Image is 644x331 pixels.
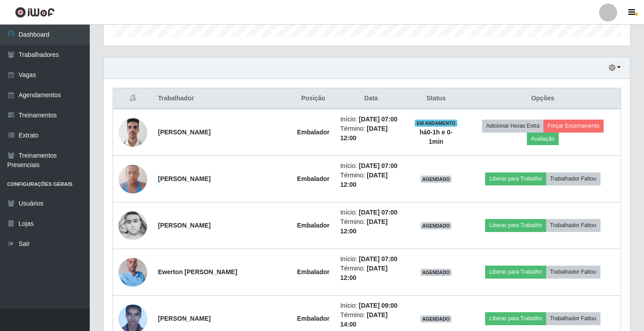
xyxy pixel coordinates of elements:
[359,116,397,123] time: [DATE] 07:00
[15,7,55,18] img: CoreUI Logo
[546,312,600,325] button: Trabalhador Faltou
[297,175,329,182] strong: Embalador
[297,268,329,275] strong: Embalador
[359,302,397,309] time: [DATE] 09:00
[340,217,402,236] li: Término:
[297,129,329,136] strong: Embalador
[118,211,147,240] img: 1736286456624.jpeg
[421,315,452,322] span: AGENDADO
[158,175,210,182] strong: [PERSON_NAME]
[546,266,600,278] button: Trabalhador Faltou
[359,255,397,262] time: [DATE] 07:00
[421,269,452,276] span: AGENDADO
[153,88,292,109] th: Trabalhador
[485,172,546,185] button: Liberar para Trabalho
[421,222,452,229] span: AGENDADO
[527,133,559,145] button: Avaliação
[420,129,452,145] strong: há 0-1 h e 0-1 min
[407,88,465,109] th: Status
[118,160,147,198] img: 1677584199687.jpeg
[485,312,546,325] button: Liberar para Trabalho
[158,129,210,136] strong: [PERSON_NAME]
[158,268,237,275] strong: Ewerton [PERSON_NAME]
[297,222,329,229] strong: Embalador
[118,113,147,151] img: 1672924950006.jpeg
[421,176,452,183] span: AGENDADO
[359,209,397,216] time: [DATE] 07:00
[485,266,546,278] button: Liberar para Trabalho
[340,115,402,124] li: Início:
[546,172,600,185] button: Trabalhador Faltou
[340,254,402,264] li: Início:
[482,120,543,132] button: Adicionar Horas Extra
[340,310,402,329] li: Término:
[415,120,457,127] span: EM ANDAMENTO
[340,301,402,310] li: Início:
[465,88,621,109] th: Opções
[340,208,402,217] li: Início:
[158,222,210,229] strong: [PERSON_NAME]
[340,124,402,143] li: Término:
[359,162,397,169] time: [DATE] 07:00
[485,219,546,232] button: Liberar para Trabalho
[292,88,335,109] th: Posição
[335,88,407,109] th: Data
[118,247,147,298] img: 1745875632441.jpeg
[543,120,604,132] button: Forçar Encerramento
[340,264,402,283] li: Término:
[340,171,402,189] li: Término:
[340,161,402,171] li: Início:
[158,315,210,322] strong: [PERSON_NAME]
[546,219,600,232] button: Trabalhador Faltou
[297,315,329,322] strong: Embalador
